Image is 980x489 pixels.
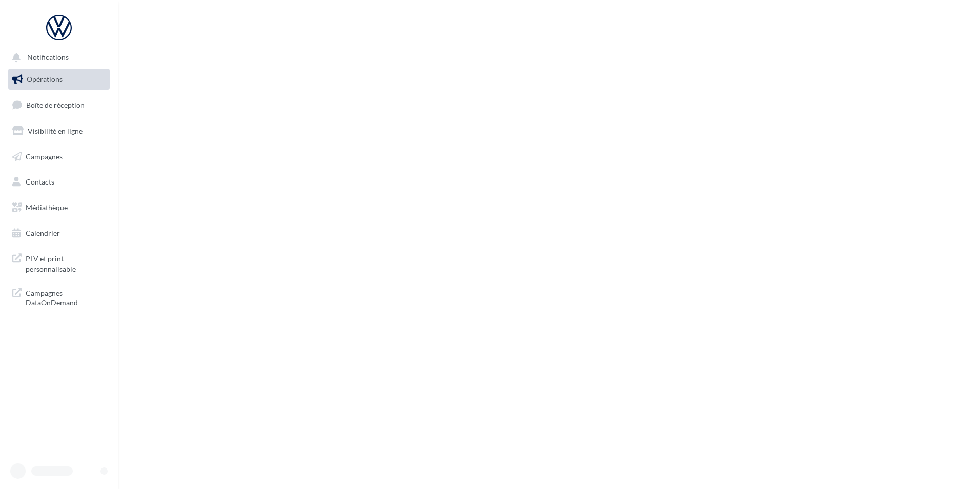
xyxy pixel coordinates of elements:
a: Campagnes DataOnDemand [6,282,112,312]
a: PLV et print personnalisable [6,248,112,278]
a: Médiathèque [6,197,112,218]
span: Visibilité en ligne [28,127,83,135]
a: Contacts [6,171,112,193]
span: Notifications [27,53,69,62]
a: Campagnes [6,146,112,168]
span: Médiathèque [26,203,68,212]
span: Campagnes DataOnDemand [26,286,106,308]
span: Campagnes [26,152,63,160]
span: Calendrier [26,229,60,237]
a: Opérations [6,69,112,90]
a: Visibilité en ligne [6,120,112,142]
a: Boîte de réception [6,94,112,116]
span: PLV et print personnalisable [26,252,106,274]
a: Calendrier [6,222,112,244]
span: Opérations [27,75,63,84]
span: Boîte de réception [26,100,85,109]
span: Contacts [26,177,54,186]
